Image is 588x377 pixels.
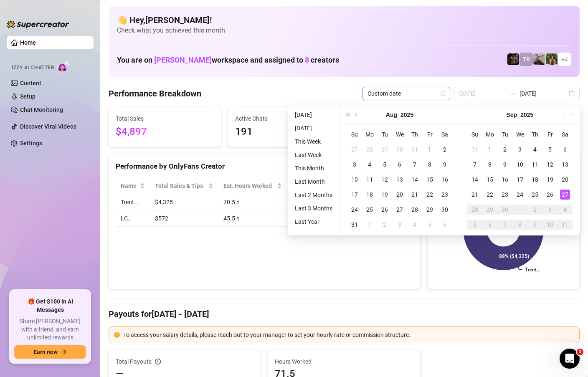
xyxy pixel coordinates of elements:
div: 8 [515,220,525,230]
th: Sa [437,127,452,142]
button: Choose a year [400,106,413,123]
td: 2025-08-12 [377,172,392,187]
div: 19 [380,190,390,200]
td: 2025-08-23 [437,187,452,202]
div: 8 [425,159,435,170]
div: 1 [515,205,525,215]
th: Name [116,178,150,194]
div: 16 [500,175,510,185]
td: 2025-08-19 [377,187,392,202]
td: 2025-10-01 [512,202,527,217]
td: 2025-08-03 [347,157,362,172]
input: End date [520,89,567,98]
th: Sa [558,127,573,142]
div: 3 [395,220,405,230]
th: Tu [497,127,512,142]
div: 5 [545,144,555,154]
th: Sales / Hour [287,178,339,194]
a: Settings [20,140,42,147]
span: 8 [305,56,309,64]
td: 2025-08-18 [362,187,377,202]
td: 2025-10-10 [542,217,558,232]
span: TR [523,55,530,64]
td: 2025-10-04 [558,202,573,217]
td: 2025-08-28 [407,202,422,217]
td: 2025-09-04 [527,142,542,157]
td: 2025-09-01 [482,142,497,157]
span: info-circle [155,359,161,364]
td: 2025-09-03 [392,217,407,232]
div: 6 [485,220,495,230]
th: Total Sales & Tips [150,178,218,194]
div: 14 [470,175,480,185]
li: This Week [291,137,336,147]
td: 2025-10-05 [467,217,482,232]
th: Fr [422,127,437,142]
li: [DATE] [291,110,336,120]
td: 2025-09-27 [558,187,573,202]
li: Last Year [291,217,336,227]
div: 1 [365,220,375,230]
span: Share [PERSON_NAME] with a friend, and earn unlimited rewards [14,317,86,342]
th: Th [527,127,542,142]
td: 2025-09-20 [558,172,573,187]
td: 2025-09-12 [542,157,558,172]
td: 2025-09-07 [467,157,482,172]
div: 17 [515,175,525,185]
div: 24 [515,190,525,200]
td: 2025-08-15 [422,172,437,187]
div: 21 [470,190,480,200]
div: 24 [350,205,360,215]
td: 2025-09-03 [512,142,527,157]
td: 2025-09-18 [527,172,542,187]
div: 16 [440,175,450,185]
td: $12.57 [287,210,339,227]
div: 13 [560,159,570,170]
td: 2025-08-30 [437,202,452,217]
span: Izzy AI Chatter [12,64,54,72]
div: 18 [530,175,540,185]
td: 2025-08-07 [407,157,422,172]
div: Est. Hours Worked [223,181,275,190]
td: 2025-08-17 [347,187,362,202]
div: 15 [485,175,495,185]
div: 10 [545,220,555,230]
td: 2025-10-02 [527,202,542,217]
span: $4,897 [116,124,214,140]
div: 4 [410,220,420,230]
div: 20 [560,175,570,185]
span: + 4 [561,55,568,64]
span: Total Sales [116,114,214,123]
div: 3 [515,144,525,154]
span: Total Payouts [116,357,152,366]
th: Tu [377,127,392,142]
span: Name [121,181,138,190]
span: calendar [441,91,446,96]
span: Check what you achieved this month [117,26,571,35]
th: Mo [362,127,377,142]
td: 2025-09-28 [467,202,482,217]
th: Su [347,127,362,142]
div: 11 [530,159,540,170]
a: Setup [20,93,35,100]
div: 5 [470,220,480,230]
button: Previous month (PageUp) [352,106,361,123]
div: 5 [380,159,390,170]
span: [PERSON_NAME] [154,56,212,64]
div: 2 [500,144,510,154]
div: 1 [425,144,435,154]
div: 12 [545,159,555,170]
td: 2025-09-24 [512,187,527,202]
td: 2025-08-01 [422,142,437,157]
h4: Performance Breakdown [109,88,201,99]
td: LC… [116,210,150,227]
span: Active Chats [235,114,334,123]
td: 2025-08-09 [437,157,452,172]
td: 2025-09-25 [527,187,542,202]
div: 4 [365,159,375,170]
td: 2025-09-10 [512,157,527,172]
td: 2025-08-11 [362,172,377,187]
div: 23 [440,190,450,200]
td: 2025-09-15 [482,172,497,187]
div: 19 [545,175,555,185]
